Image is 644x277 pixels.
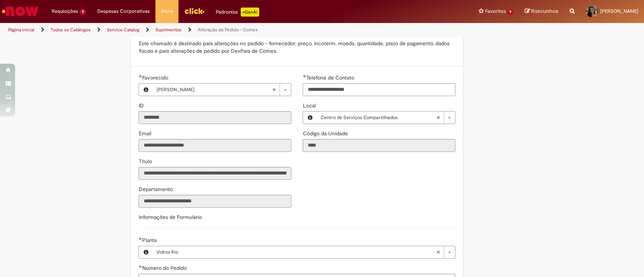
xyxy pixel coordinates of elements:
[142,237,158,243] span: Necessários - Planta
[432,112,444,124] abbr: Limpar campo Local
[216,8,259,17] div: Padroniza
[138,237,142,240] span: Obrigatório Preenchido
[138,186,174,193] span: Somente leitura - Departamento
[138,102,145,109] span: Somente leitura - ID
[156,84,272,96] span: [PERSON_NAME]
[138,139,291,152] input: Email
[138,158,153,165] span: Somente leitura - Título
[306,74,355,81] span: Telefone de Contato
[1,4,40,19] img: ServiceNow
[525,8,558,15] a: Rascunhos
[138,185,174,193] label: Somente leitura - Departamento
[303,75,306,78] span: Obrigatório Preenchido
[138,158,153,165] label: Somente leitura - Título
[138,75,142,78] span: Obrigatório Preenchido
[485,8,506,15] span: Favoritos
[507,9,513,15] span: 9
[303,112,317,124] button: Local, Visualizar este registro Centro de Serviços Compartilhados
[107,27,139,33] a: Service Catalog
[138,130,152,137] span: Somente leitura - Email
[52,8,78,15] span: Requisições
[303,102,317,109] span: Local
[138,167,291,180] input: Título
[152,246,455,258] a: Limpar campo Planta
[303,83,455,96] input: Telefone de Contato
[303,130,349,137] label: Somente leitura - Código da Unidade
[138,195,291,208] input: Departamento
[80,9,86,15] span: 9
[155,27,181,33] a: Suprimentos
[432,246,444,258] abbr: Limpar campo Planta
[303,139,455,152] input: Código da Unidade
[139,246,152,258] button: Planta, Visualizar este registro Vidros Rio
[156,246,436,258] span: Vidros Rio
[184,5,204,17] img: click_logo_yellow_360x200.png
[138,111,291,124] input: ID
[303,130,349,137] span: Somente leitura - Código da Unidade
[138,40,455,55] p: Este chamado é destinado para alterações no pedido - fornecedor, preço, incoterm, moeda, quantida...
[600,8,638,14] span: [PERSON_NAME]
[138,214,201,220] label: Informações de Formulário
[320,112,436,124] span: Centro de Serviços Compartilhados
[8,27,34,33] a: Página inicial
[97,8,150,15] span: Despesas Corporativas
[138,265,142,268] span: Obrigatório Preenchido
[268,84,280,96] abbr: Limpar campo Favorecido
[241,8,259,17] p: +GenAi
[142,265,188,271] span: Número do Pedido
[317,112,455,124] a: Centro de Serviços CompartilhadosLimpar campo Local
[142,74,169,81] span: Favorecido, Rafaela Silva Dias
[161,8,173,15] span: More
[531,8,558,15] span: Rascunhos
[6,23,424,37] ul: Trilhas de página
[152,84,291,96] a: [PERSON_NAME]Limpar campo Favorecido
[198,27,258,33] a: Alteração de Pedido - Comex
[138,130,152,137] label: Somente leitura - Email
[139,84,152,96] button: Favorecido, Visualizar este registro Rafaela Silva Dias
[138,102,145,109] label: Somente leitura - ID
[51,27,91,33] a: Todos os Catálogos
